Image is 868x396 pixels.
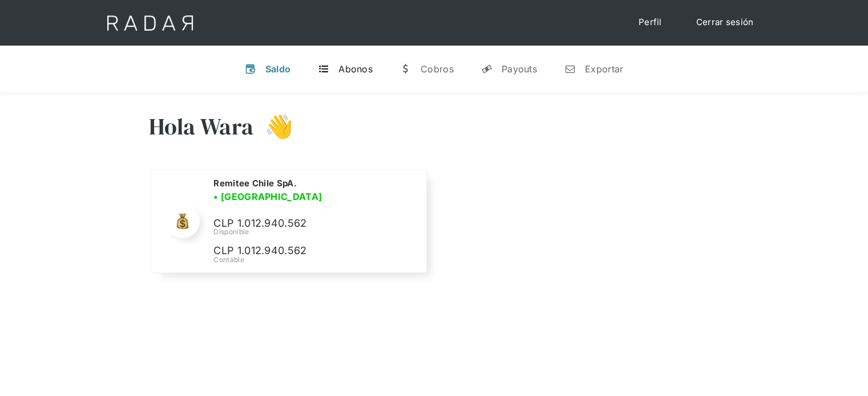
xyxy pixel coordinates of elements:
div: Payouts [502,63,537,75]
div: n [564,63,576,75]
div: Cobros [421,63,454,75]
h3: 👋 [253,112,293,141]
div: Saldo [265,63,291,75]
p: CLP 1.012.940.562 [213,215,385,232]
p: CLP 1.012.940.562 [213,243,385,259]
div: w [400,63,411,75]
div: Abonos [338,63,373,75]
div: y [481,63,492,75]
div: v [245,63,256,75]
div: Disponible [213,227,412,237]
h3: • [GEOGRAPHIC_DATA] [213,190,322,203]
h2: Remitee Chile SpA. [213,178,296,189]
div: t [318,63,329,75]
h3: Hola Wara [149,112,254,141]
div: Contable [213,255,412,265]
a: Perfil [627,11,673,34]
div: Exportar [585,63,623,75]
a: Cerrar sesión [685,11,765,34]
